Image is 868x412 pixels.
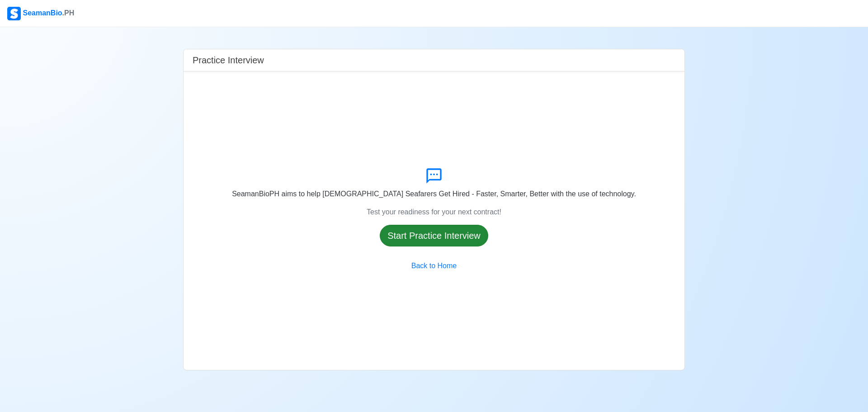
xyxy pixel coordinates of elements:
h5: Practice Interview [193,55,264,66]
p: SeamanBioPH aims to help [DEMOGRAPHIC_DATA] Seafarers Get Hired - Faster, Smarter, Better with th... [232,189,636,199]
button: Back to Home [406,257,462,275]
button: Start Practice Interview [380,225,488,246]
p: Test your readiness for your next contract! [367,207,501,218]
div: SeamanBio [7,7,74,20]
img: Logo [7,7,21,20]
span: .PH [62,9,75,17]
